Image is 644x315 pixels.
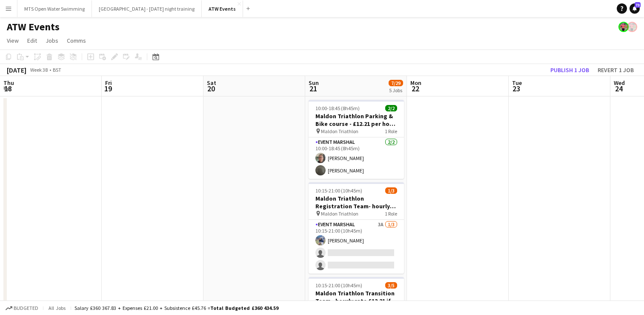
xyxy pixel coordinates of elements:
[511,84,522,93] span: 23
[27,37,37,44] span: Edit
[410,79,421,87] span: Mon
[389,87,403,93] div: 5 Jobs
[309,112,404,128] h3: Maldon Triathlon Parking & Bike course - £12.21 per hour if over 21
[315,187,362,194] span: 10:15-21:00 (10h45m)
[309,289,404,305] h3: Maldon Triathlon Transition Team - hourly rate £12.21 if over 21
[385,128,397,134] span: 1 Role
[409,84,421,93] span: 22
[3,35,22,46] a: View
[618,22,629,32] app-user-avatar: ATW Racemakers
[4,303,40,313] button: Budgeted
[3,79,14,87] span: Thu
[512,79,522,87] span: Tue
[63,35,89,46] a: Comms
[321,210,358,217] span: Maldon Triathlon
[104,84,112,93] span: 19
[42,35,62,46] a: Jobs
[635,2,641,8] span: 73
[385,210,397,217] span: 1 Role
[385,282,397,289] span: 3/5
[309,182,404,274] app-job-card: 10:15-21:00 (10h45m)1/3Maldon Triathlon Registration Team- hourly rate - £12.21 if over 21 Maldon...
[309,79,319,87] span: Sun
[547,64,592,76] button: Publish 1 job
[307,84,319,93] span: 21
[385,187,397,194] span: 1/3
[74,305,278,311] div: Salary £360 367.83 + Expenses £21.00 + Subsistence £45.76 =
[7,37,19,44] span: View
[24,35,40,46] a: Edit
[28,67,49,73] span: Week 38
[321,128,358,134] span: Maldon Triathlon
[210,305,278,311] span: Total Budgeted £360 434.59
[315,105,360,111] span: 10:00-18:45 (8h45m)
[206,84,216,93] span: 20
[17,0,92,17] button: MTS Open Water Swimming
[630,3,640,14] a: 73
[7,66,26,74] div: [DATE]
[202,0,243,17] button: ATW Events
[627,22,637,32] app-user-avatar: ATW Racemakers
[309,137,404,179] app-card-role: Event Marshal2/210:00-18:45 (8h45m)[PERSON_NAME][PERSON_NAME]
[67,37,86,44] span: Comms
[385,105,397,111] span: 2/2
[92,0,202,17] button: [GEOGRAPHIC_DATA] - [DATE] night training
[613,84,625,93] span: 24
[7,20,60,33] h1: ATW Events
[309,100,404,179] app-job-card: 10:00-18:45 (8h45m)2/2Maldon Triathlon Parking & Bike course - £12.21 per hour if over 21 Maldon ...
[14,305,38,311] span: Budgeted
[594,64,637,76] button: Revert 1 job
[389,80,403,86] span: 7/29
[53,67,61,73] div: BST
[46,37,58,44] span: Jobs
[105,79,112,87] span: Fri
[614,79,625,87] span: Wed
[309,220,404,274] app-card-role: Event Marshal3A1/310:15-21:00 (10h45m)[PERSON_NAME]
[315,282,362,289] span: 10:15-21:00 (10h45m)
[309,195,404,210] h3: Maldon Triathlon Registration Team- hourly rate - £12.21 if over 21
[47,305,67,311] span: All jobs
[2,84,14,93] span: 18
[207,79,216,87] span: Sat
